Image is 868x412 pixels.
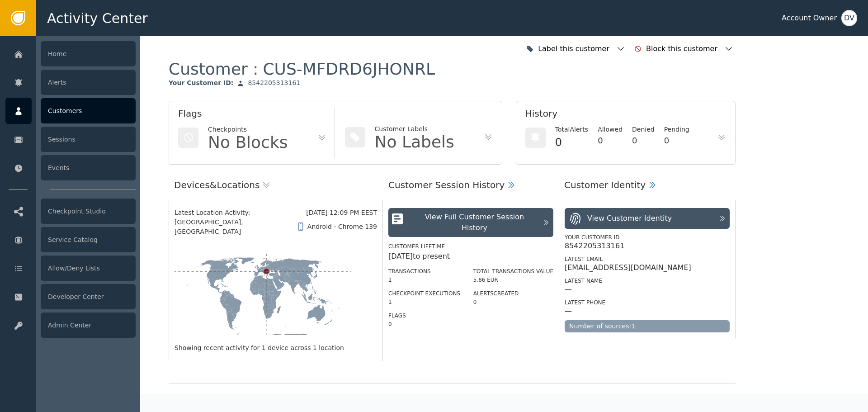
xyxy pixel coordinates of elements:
div: View Full Customer Session History [411,212,538,233]
label: Customer Lifetime [388,243,445,250]
a: Developer Center [5,284,136,310]
div: Home [41,41,136,66]
div: Android - Chrome 139 [307,222,377,232]
div: Allow/Deny Lists [41,256,136,281]
div: 0 [388,320,460,328]
div: [EMAIL_ADDRESS][DOMAIN_NAME] [565,263,691,272]
div: Latest Email [565,255,730,263]
div: [DATE] to present [388,251,553,262]
div: Allowed [598,125,623,134]
div: Customer Labels [375,124,454,134]
div: CUS-MFDRD6JHONRL [263,59,434,79]
a: Admin Center [5,312,136,338]
div: View Customer Identity [587,213,672,224]
div: No Blocks [208,134,288,151]
label: Flags [388,313,406,319]
div: 1 [388,276,460,284]
div: Sessions [41,127,136,152]
a: Checkpoint Studio [5,198,136,224]
div: Devices & Locations [174,178,259,192]
div: Showing recent activity for 1 device across 1 location [175,343,377,353]
a: Allow/Deny Lists [5,255,136,281]
a: Alerts [5,69,136,95]
div: Latest Location Activity: [175,208,306,218]
div: No Labels [375,134,454,150]
div: Admin Center [41,313,136,338]
div: Label this customer [538,43,612,54]
div: Latest Phone [565,298,730,307]
div: — [565,307,572,316]
div: 5,86 EUR [473,276,553,284]
div: [DATE] 12:09 PM EEST [306,208,377,218]
div: Account Owner [782,13,837,24]
div: Alerts [41,70,136,95]
div: Your Customer ID : [169,79,233,87]
label: Alerts Created [473,290,519,297]
div: 8542205313161 [248,79,300,87]
label: Total Transactions Value [473,268,553,275]
div: Customer : [169,59,435,79]
span: [GEOGRAPHIC_DATA], [GEOGRAPHIC_DATA] [175,218,296,237]
div: Customers [41,98,136,123]
a: Home [5,41,136,67]
div: Block this customer [646,43,720,54]
button: Block this customer [632,39,736,59]
div: 0 [632,134,655,147]
div: Developer Center [41,284,136,309]
div: Your Customer ID [565,233,730,242]
div: Checkpoints [208,125,288,134]
div: Denied [632,125,655,134]
div: Service Catalog [41,227,136,252]
span: Activity Center [47,8,148,28]
div: 1 [388,298,460,306]
div: Customer Identity [564,178,646,192]
div: Customer Session History [388,178,505,192]
div: 0 [598,134,623,147]
div: 0 [555,134,588,151]
button: DV [841,10,857,26]
a: Customers [5,98,136,124]
div: Number of sources: 1 [565,320,730,332]
div: History [525,107,726,125]
a: Sessions [5,126,136,152]
div: Total Alerts [555,125,588,134]
label: Transactions [388,268,431,275]
button: View Full Customer Session History [388,208,553,237]
label: Checkpoint Executions [388,290,460,297]
div: — [565,285,572,294]
div: 0 [664,134,689,147]
div: Checkpoint Studio [41,199,136,224]
div: Pending [664,125,689,134]
div: 0 [473,298,553,306]
div: Events [41,155,136,180]
button: View Customer Identity [565,208,730,229]
div: Flags [178,107,326,125]
div: 8542205313161 [565,242,624,251]
button: Label this customer [524,39,627,59]
div: Latest Name [565,277,730,285]
a: Events [5,155,136,181]
a: Service Catalog [5,227,136,253]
